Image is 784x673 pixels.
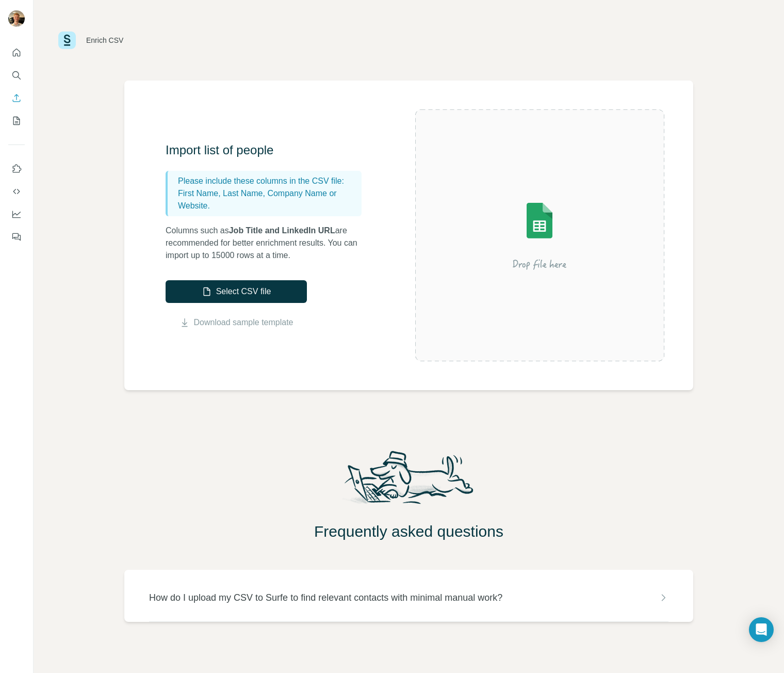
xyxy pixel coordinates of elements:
img: Surfe Mascot Illustration [335,448,483,514]
a: Download sample template [194,316,293,329]
button: Quick start [8,43,25,62]
button: Dashboard [8,205,25,223]
h2: Frequently asked questions [34,522,784,541]
button: Select CSV file [166,280,307,303]
p: Please include these columns in the CSV file: [178,175,357,187]
img: Surfe Illustration - Drop file here or select below [447,173,632,297]
img: Surfe Logo [58,31,76,49]
span: Job Title and LinkedIn URL [229,226,335,235]
button: Feedback [8,228,25,246]
button: My lists [8,111,25,130]
button: Use Surfe API [8,182,25,201]
button: Enrich CSV [8,89,25,107]
p: Columns such as are recommended for better enrichment results. You can import up to 15000 rows at... [166,225,372,262]
button: Use Surfe on LinkedIn [8,159,25,178]
div: Enrich CSV [86,35,123,45]
div: Open Intercom Messenger [749,617,774,642]
img: Avatar [8,10,25,27]
button: Search [8,66,25,85]
button: Download sample template [166,316,307,329]
p: First Name, Last Name, Company Name or Website. [178,187,357,212]
p: How do I upload my CSV to Surfe to find relevant contacts with minimal manual work? [149,590,502,605]
h3: Import list of people [166,142,372,158]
